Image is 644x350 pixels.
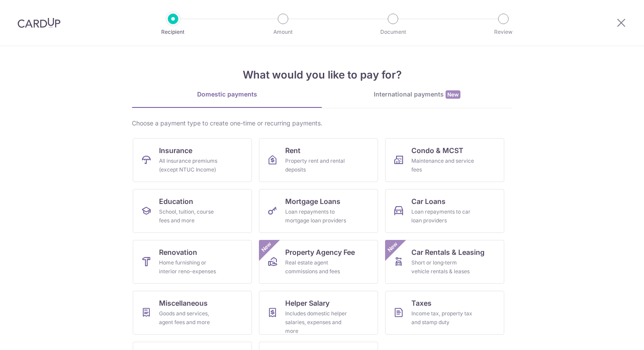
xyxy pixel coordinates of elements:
[259,189,378,233] a: Mortgage LoansLoan repayments to mortgage loan providers
[132,90,322,99] div: Domestic payments
[471,28,536,36] p: Review
[133,189,252,233] a: EducationSchool, tuition, course fees and more
[411,207,474,225] div: Loan repayments to car loan providers
[285,298,329,308] span: Helper Salary
[132,67,512,83] h4: What would you like to pay for?
[285,157,348,174] div: Property rent and rental deposits
[385,138,504,182] a: Condo & MCSTMaintenance and service fees
[159,298,208,308] span: Miscellaneous
[159,309,222,327] div: Goods and services, agent fees and more
[587,324,635,346] iframe: Opens a widget where you can find more information
[251,28,315,36] p: Amount
[385,240,504,284] a: Car Rentals & LeasingShort or long‑term vehicle rentals & leasesNew
[411,247,485,257] span: Car Rentals & Leasing
[259,138,378,182] a: RentProperty rent and rental deposits
[18,18,60,28] img: CardUp
[259,240,274,254] span: New
[159,196,193,207] span: Education
[285,309,348,336] div: Includes domestic helper salaries, expenses and more
[385,189,504,233] a: Car LoansLoan repayments to car loan providers
[411,309,474,327] div: Income tax, property tax and stamp duty
[411,258,474,276] div: Short or long‑term vehicle rentals & leases
[285,196,340,207] span: Mortgage Loans
[133,291,252,335] a: MiscellaneousGoods and services, agent fees and more
[159,157,222,174] div: All insurance premiums (except NTUC Income)
[411,196,446,207] span: Car Loans
[386,240,400,254] span: New
[385,291,504,335] a: TaxesIncome tax, property tax and stamp duty
[446,90,460,99] span: New
[141,28,205,36] p: Recipient
[411,298,432,308] span: Taxes
[133,240,252,284] a: RenovationHome furnishing or interior reno-expenses
[322,90,512,99] div: International payments
[411,145,464,156] span: Condo & MCST
[159,247,197,257] span: Renovation
[259,291,378,335] a: Helper SalaryIncludes domestic helper salaries, expenses and more
[159,258,222,276] div: Home furnishing or interior reno-expenses
[133,138,252,182] a: InsuranceAll insurance premiums (except NTUC Income)
[132,119,512,128] div: Choose a payment type to create one-time or recurring payments.
[285,145,301,156] span: Rent
[285,247,355,257] span: Property Agency Fee
[259,240,378,284] a: Property Agency FeeReal estate agent commissions and feesNew
[285,258,348,276] div: Real estate agent commissions and fees
[411,157,474,174] div: Maintenance and service fees
[361,28,425,36] p: Document
[159,207,222,225] div: School, tuition, course fees and more
[159,145,192,156] span: Insurance
[285,207,348,225] div: Loan repayments to mortgage loan providers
